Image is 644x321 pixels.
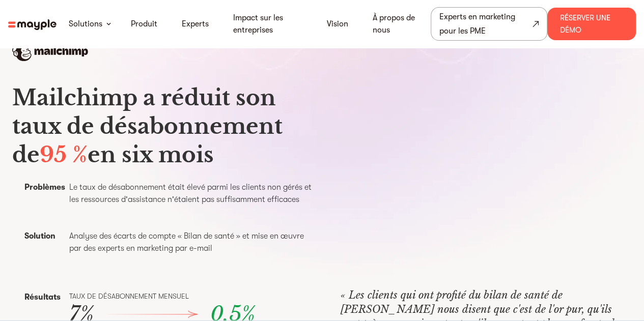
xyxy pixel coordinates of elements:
a: Impact sur les entreprises [233,12,302,36]
a: À propos de nous [372,12,418,36]
font: Analyse des écarts de compte « Bilan de santé » et mise en œuvre par des experts en marketing par... [69,231,304,253]
img: flèche droite [106,310,198,318]
a: Solutions [69,18,102,30]
font: Taux de désabonnement mensuel [69,292,189,300]
font: Impact sur les entreprises [233,13,283,35]
font: Experts [182,19,209,28]
a: Experts en marketing pour les PME [431,7,547,41]
font: Le taux de désabonnement était élevé parmi les clients non gérés et les ressources d'assistance n... [69,183,312,204]
font: Produit [131,19,157,28]
iframe: Titre de la vidéo [340,112,525,216]
img: logo mailchimp [12,41,88,61]
font: en six mois [88,141,214,168]
img: logo mayple [8,19,57,30]
img: flèche vers le bas [106,22,111,25]
font: Vision [326,19,348,28]
font: Réserver une démo [559,13,610,35]
a: Produit [131,18,157,30]
a: Experts [182,18,209,30]
font: Experts en marketing pour les PME [439,12,515,36]
font: Solution [24,231,55,241]
font: Problèmes [24,183,65,192]
font: 95 % [40,141,88,168]
font: À propos de nous [372,13,414,35]
a: Vision [326,18,348,30]
font: Solutions [69,19,102,28]
font: Résultats [24,293,61,302]
font: Mailchimp a réduit son taux de désabonnement de [12,84,283,168]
